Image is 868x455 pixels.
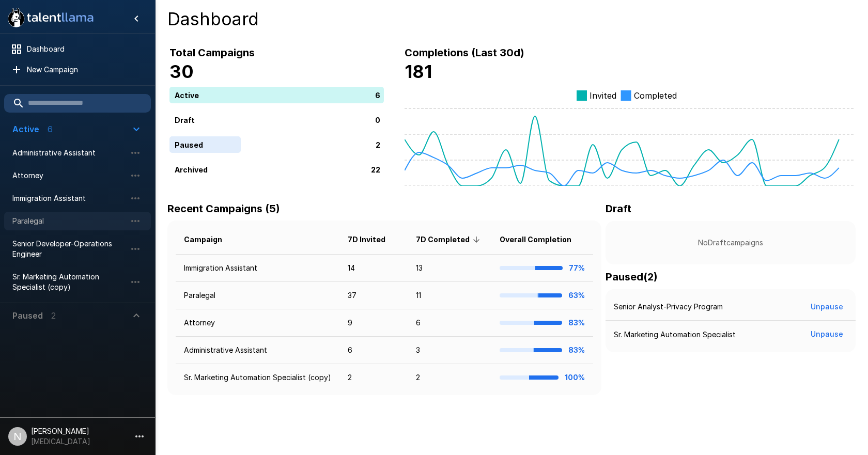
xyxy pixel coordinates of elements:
td: 9 [339,309,407,337]
b: 77% [569,263,585,272]
td: 14 [339,255,407,282]
td: 11 [408,282,491,309]
td: Attorney [176,309,339,337]
span: Campaign [184,233,236,246]
b: Total Campaigns [169,46,255,59]
p: 6 [375,89,380,100]
p: Sr. Marketing Automation Specialist [614,330,736,340]
b: 83% [568,318,585,327]
td: 6 [339,337,407,364]
button: Unpause [807,297,847,317]
b: 30 [169,61,194,82]
span: 7D Completed [416,233,483,246]
td: 2 [408,364,491,391]
p: 2 [376,139,380,150]
b: 63% [568,291,585,300]
td: Sr. Marketing Automation Specialist (copy) [176,364,339,391]
td: Paralegal [176,282,339,309]
td: 37 [339,282,407,309]
h4: Dashboard [167,8,856,30]
b: Completions (Last 30d) [405,46,524,59]
b: 181 [405,61,432,82]
button: Unpause [807,325,847,344]
td: 3 [408,337,491,364]
td: Administrative Assistant [176,337,339,364]
b: Recent Campaigns (5) [167,202,280,215]
b: Paused ( 2 ) [606,271,658,283]
b: 83% [568,346,585,354]
p: Senior Analyst-Privacy Program [614,302,723,312]
td: 13 [408,255,491,282]
p: No Draft campaigns [622,238,839,248]
td: 6 [408,309,491,337]
td: Immigration Assistant [176,255,339,282]
p: 0 [375,114,380,125]
td: 2 [339,364,407,391]
b: Draft [606,202,631,215]
p: 22 [371,164,380,175]
b: 100% [565,373,585,382]
span: 7D Invited [348,233,399,246]
span: Overall Completion [500,233,585,246]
